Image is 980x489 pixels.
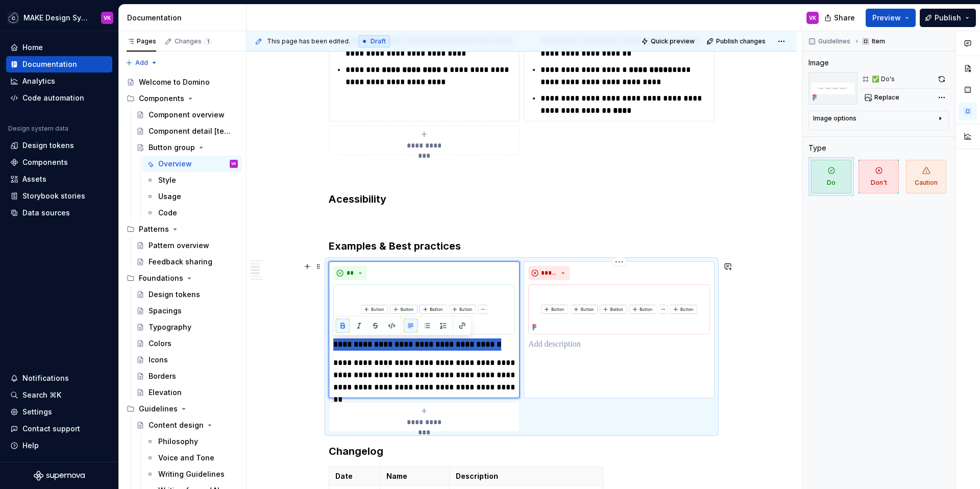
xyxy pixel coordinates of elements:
[6,370,112,386] button: Notifications
[874,93,899,102] span: Replace
[122,270,242,286] div: Foundations
[329,192,715,206] h3: Acessibility
[149,142,195,153] div: Button group
[22,140,74,151] div: Design tokens
[132,352,242,368] a: Icons
[158,175,176,185] div: Style
[809,14,816,22] div: VK
[139,77,210,87] div: Welcome to Domino
[204,37,212,45] span: 1
[142,450,242,466] a: Voice and Tone
[142,205,242,221] a: Code
[22,42,43,53] div: Home
[149,322,191,332] div: Typography
[935,13,961,23] span: Publish
[158,191,181,202] div: Usage
[651,37,695,45] span: Quick preview
[7,12,19,24] img: f5634f2a-3c0d-4c0b-9dc3-3862a3e014c7.png
[329,239,715,253] h3: Examples & Best practices
[22,441,39,451] div: Help
[132,417,242,433] a: Content design
[22,424,80,434] div: Contact support
[149,240,209,251] div: Pattern overview
[329,444,715,458] h3: Changelog
[132,139,242,156] a: Button group
[149,387,182,398] div: Elevation
[808,72,857,105] img: 70254670-85f3-407d-9113-4b7b1f6fbcd3.png
[149,355,168,365] div: Icons
[132,254,242,270] a: Feedback sharing
[856,157,901,196] button: Don't
[132,303,242,319] a: Spacings
[142,172,242,188] a: Style
[122,221,242,237] div: Patterns
[703,34,770,48] button: Publish changes
[811,160,851,193] span: Do
[142,188,242,205] a: Usage
[22,373,69,383] div: Notifications
[834,13,855,23] span: Share
[158,159,192,169] div: Overview
[6,421,112,437] button: Contact support
[716,37,766,45] span: Publish changes
[6,137,112,154] a: Design tokens
[127,13,242,23] div: Documentation
[6,188,112,204] a: Storybook stories
[149,420,204,430] div: Content design
[34,471,85,481] svg: Supernova Logo
[638,34,699,48] button: Quick preview
[149,371,176,381] div: Borders
[122,401,242,417] div: Guidelines
[132,368,242,384] a: Borders
[813,114,856,123] div: Image options
[139,224,169,234] div: Patterns
[872,75,895,83] div: ✅ Do's
[122,74,242,90] a: Welcome to Domino
[267,37,350,45] span: This page has been edited.
[142,466,242,482] a: Writing Guidelines
[6,387,112,403] button: Search ⌘K
[808,157,854,196] button: Do
[2,7,116,29] button: MAKE Design SystemVK
[132,319,242,335] a: Typography
[22,76,55,86] div: Analytics
[135,59,148,67] span: Add
[158,208,177,218] div: Code
[859,160,899,193] span: Don't
[22,390,61,400] div: Search ⌘K
[528,284,710,334] img: 4046c3b0-8848-4b48-8651-2fe27dcc95ed.png
[819,9,862,27] button: Share
[22,407,52,417] div: Settings
[122,56,161,70] button: Add
[862,90,904,105] button: Replace
[142,433,242,450] a: Philosophy
[139,93,184,104] div: Components
[22,174,46,184] div: Assets
[23,13,89,23] div: MAKE Design System
[386,471,443,481] p: Name
[132,384,242,401] a: Elevation
[6,56,112,72] a: Documentation
[132,286,242,303] a: Design tokens
[805,34,855,48] button: Guidelines
[132,107,242,123] a: Component overview
[866,9,916,27] button: Preview
[6,437,112,454] button: Help
[6,73,112,89] a: Analytics
[813,114,944,127] button: Image options
[818,37,850,45] span: Guidelines
[6,205,112,221] a: Data sources
[22,191,85,201] div: Storybook stories
[6,404,112,420] a: Settings
[175,37,212,45] div: Changes
[132,237,242,254] a: Pattern overview
[139,273,183,283] div: Foundations
[142,156,242,172] a: OverviewVK
[22,59,77,69] div: Documentation
[122,90,242,107] div: Components
[906,160,946,193] span: Caution
[149,306,182,316] div: Spacings
[158,436,198,447] div: Philosophy
[231,159,236,169] div: VK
